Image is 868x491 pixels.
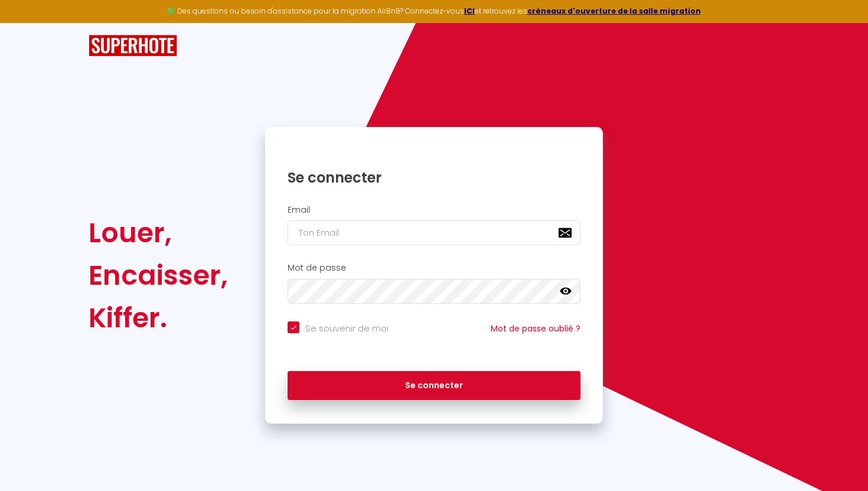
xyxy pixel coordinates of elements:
[288,371,580,401] button: Se connecter
[288,220,580,245] input: Ton Email
[89,35,177,57] img: SuperHote logo
[464,6,475,16] a: ICI
[527,6,701,16] a: créneaux d'ouverture de la salle migration
[89,254,228,297] div: Encaisser,
[288,205,580,215] h2: Email
[288,263,580,273] h2: Mot de passe
[288,168,580,187] h1: Se connecter
[89,297,228,339] div: Kiffer.
[491,323,580,334] a: Mot de passe oublié ?
[89,212,228,254] div: Louer,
